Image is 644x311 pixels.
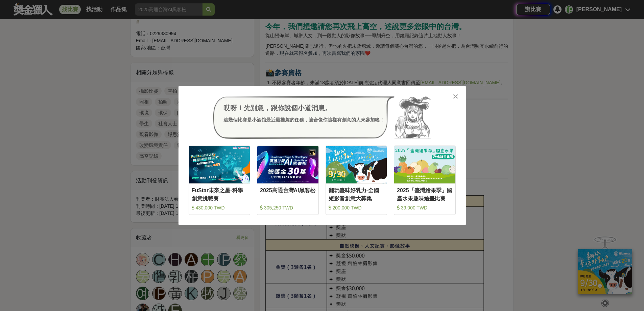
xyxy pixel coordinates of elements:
div: FuStar未來之星-科學創意挑戰賽 [192,186,247,202]
img: Avatar [395,96,431,139]
a: Cover Image2025「臺灣繪果季」國產水果趣味繪畫比賽 39,000 TWD [394,146,456,215]
img: Cover Image [394,146,455,183]
img: Cover Image [257,146,318,183]
div: 2025高通台灣AI黑客松 [260,186,316,202]
div: 這幾個比賽是小酒館最近最推薦的任務，適合像你這樣有創意的人來參加噢！ [223,116,384,124]
div: 哎呀！先別急，跟你說個小道消息。 [223,103,384,113]
div: 翻玩臺味好乳力-全國短影音創意大募集 [329,186,384,202]
div: 200,000 TWD [329,204,384,211]
a: Cover ImageFuStar未來之星-科學創意挑戰賽 430,000 TWD [189,146,251,215]
img: Cover Image [326,146,387,183]
div: 2025「臺灣繪果季」國產水果趣味繪畫比賽 [397,186,453,202]
div: 39,000 TWD [397,204,453,211]
a: Cover Image翻玩臺味好乳力-全國短影音創意大募集 200,000 TWD [326,146,387,215]
div: 305,250 TWD [260,204,316,211]
img: Cover Image [189,146,250,183]
div: 430,000 TWD [192,204,247,211]
a: Cover Image2025高通台灣AI黑客松 305,250 TWD [257,146,319,215]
